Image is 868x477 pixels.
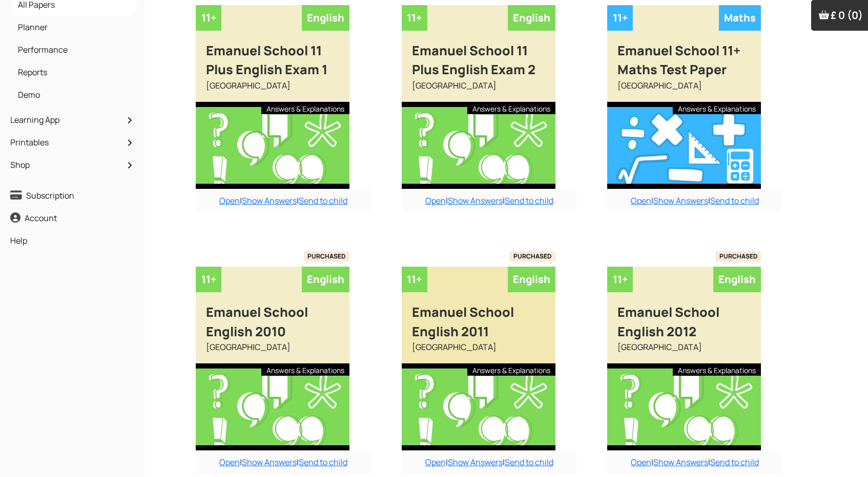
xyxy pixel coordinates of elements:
[631,195,651,206] a: Open
[425,457,446,468] a: Open
[15,63,134,81] a: Reports
[196,79,349,102] div: [GEOGRAPHIC_DATA]
[710,195,759,206] a: Send to child
[8,187,137,204] a: Subscription
[402,79,555,102] div: [GEOGRAPHIC_DATA]
[15,18,134,36] a: Planner
[302,267,349,292] div: English
[8,134,137,151] a: Printables
[653,195,708,206] a: Show Answers
[219,457,240,468] a: Open
[505,457,553,468] a: Send to child
[15,41,134,58] a: Performance
[8,232,137,249] a: Help
[196,189,371,212] div: | |
[631,457,651,468] a: Open
[8,156,137,174] a: Shop
[425,195,446,206] a: Open
[8,111,137,128] a: Learning App
[196,267,221,292] div: 11+
[607,341,761,363] div: [GEOGRAPHIC_DATA]
[242,457,297,468] a: Show Answers
[509,251,555,262] span: PURCHASED
[719,5,761,31] div: Maths
[448,195,503,206] a: Show Answers
[196,292,349,341] div: Emanuel School English 2010
[467,102,555,114] div: Answers & Explanations
[710,457,759,468] a: Send to child
[196,341,349,363] div: [GEOGRAPHIC_DATA]
[196,5,221,31] div: 11+
[402,189,577,212] div: | |
[653,457,708,468] a: Show Answers
[607,189,782,212] div: | |
[402,5,427,31] div: 11+
[505,195,553,206] a: Send to child
[607,79,761,102] div: [GEOGRAPHIC_DATA]
[242,195,297,206] a: Show Answers
[196,450,371,474] div: | |
[607,292,761,341] div: Emanuel School English 2012
[508,267,555,292] div: English
[831,8,863,22] span: £ 0 (0)
[607,5,633,31] div: 11+
[261,102,349,114] div: Answers & Explanations
[467,363,555,376] div: Answers & Explanations
[715,251,761,262] span: PURCHASED
[819,10,829,20] img: Your items in the shopping basket
[402,341,555,363] div: [GEOGRAPHIC_DATA]
[713,267,761,292] div: English
[402,450,577,474] div: | |
[304,251,350,262] span: PURCHASED
[673,102,761,114] div: Answers & Explanations
[607,450,782,474] div: | |
[8,209,137,227] a: Account
[402,31,555,79] div: Emanuel School 11 Plus English Exam 2
[402,267,427,292] div: 11+
[402,292,555,341] div: Emanuel School English 2011
[299,195,347,206] a: Send to child
[196,31,349,79] div: Emanuel School 11 Plus English Exam 1
[673,363,761,376] div: Answers & Explanations
[261,363,349,376] div: Answers & Explanations
[607,267,633,292] div: 11+
[607,31,761,79] div: Emanuel School 11+ Maths Test Paper
[299,457,347,468] a: Send to child
[15,86,134,103] a: Demo
[219,195,240,206] a: Open
[508,5,555,31] div: English
[448,457,503,468] a: Show Answers
[302,5,349,31] div: English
